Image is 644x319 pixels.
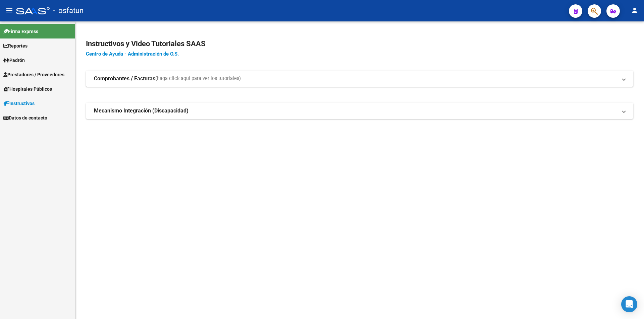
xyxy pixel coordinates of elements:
[3,85,52,93] span: Hospitales Públicos
[3,114,47,122] span: Datos de contacto
[3,100,35,107] span: Instructivos
[3,71,64,78] span: Prestadores / Proveedores
[86,51,179,57] a: Centro de Ayuda - Administración de O.S.
[94,75,155,82] strong: Comprobantes / Facturas
[94,107,189,114] strong: Mecanismo Integración (Discapacidad)
[86,103,633,119] mat-expansion-panel-header: Mecanismo Integración (Discapacidad)
[3,42,28,50] span: Reportes
[631,6,639,14] mat-icon: person
[621,296,637,312] div: Open Intercom Messenger
[5,6,13,14] mat-icon: menu
[53,3,84,18] span: - osfatun
[3,28,38,35] span: Firma Express
[3,57,25,64] span: Padrón
[155,75,241,82] span: (haga click aquí para ver los tutoriales)
[86,37,633,50] h2: Instructivos y Video Tutoriales SAAS
[86,71,633,87] mat-expansion-panel-header: Comprobantes / Facturas(haga click aquí para ver los tutoriales)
